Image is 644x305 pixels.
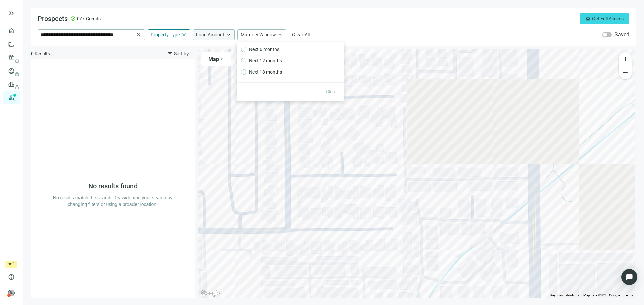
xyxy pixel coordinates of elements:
[8,290,15,296] span: person
[580,13,629,24] button: crownGet Full Access
[8,262,12,266] span: crown
[592,16,624,21] span: Get Full Access
[174,51,189,56] span: Sort by
[246,57,285,64] span: Next 12 months
[585,16,591,21] span: crown
[38,15,68,23] span: Prospects
[135,31,142,38] span: close
[151,32,180,38] span: Property Type
[323,86,340,97] button: Clear
[200,289,222,298] a: Open this area in Google Maps (opens a new window)
[200,289,222,298] img: Google
[8,274,15,280] span: help
[86,15,101,22] span: Credits
[246,46,282,53] span: Next 6 months
[7,9,15,17] button: keyboard_double_arrow_right
[181,32,187,38] span: close
[70,16,76,21] span: check_circle
[240,32,276,38] span: Maturity Window
[621,55,629,63] span: add
[226,32,232,38] span: keyboard_arrow_up
[167,51,173,56] span: filter_list
[162,48,195,59] button: filter_listSort by
[550,293,579,298] button: Keyboard shortcuts
[614,31,629,38] label: Saved
[289,29,313,40] button: Clear All
[31,50,50,57] span: 0 Results
[77,15,85,22] span: 0/7
[292,32,310,37] span: Clear All
[624,293,633,297] a: Terms (opens in new tab)
[52,182,173,190] h5: No results found
[583,293,620,297] span: Map data ©2025 Google
[201,52,231,66] button: Maparrow_drop_down
[13,261,15,268] span: 1
[219,56,224,62] span: arrow_drop_down
[208,56,219,62] span: Map
[246,68,285,76] span: Next 18 months
[196,32,224,38] span: Loan Amount
[621,69,629,77] span: remove
[277,32,283,38] span: keyboard_arrow_up
[53,195,172,207] span: No results match the search. Try widening your search by changing filters or using a broader loca...
[621,269,637,285] div: Open Intercom Messenger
